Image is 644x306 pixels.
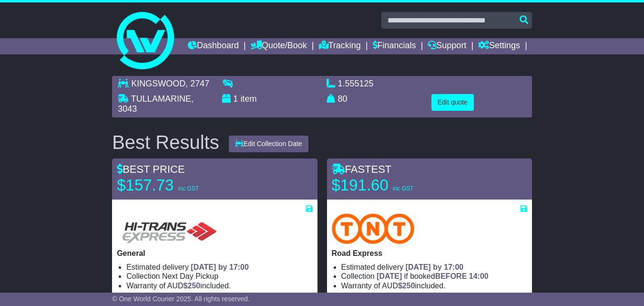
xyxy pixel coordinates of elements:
[393,185,413,192] span: inc GST
[188,282,201,290] span: 250
[126,281,312,290] li: Warranty of AUD included.
[118,94,194,114] span: , 3043
[251,38,307,54] a: Quote/Book
[112,295,250,303] span: © One World Courier 2025. All rights reserved.
[191,263,249,271] span: [DATE] by 17:00
[131,79,185,88] span: KINGSWOOD
[126,263,312,272] li: Estimated delivery
[406,263,464,271] span: [DATE] by 17:00
[377,272,488,280] span: if booked
[185,79,209,88] span: , 2747
[478,38,520,54] a: Settings
[131,94,191,104] span: TULLAMARINE
[240,94,256,104] span: item
[229,136,308,152] button: Edit Collection Date
[332,163,392,175] span: FASTEST
[341,272,527,281] li: Collection
[398,282,415,290] span: $
[319,38,361,54] a: Tracking
[188,38,239,54] a: Dashboard
[233,94,238,104] span: 1
[402,282,415,290] span: 250
[178,185,199,192] span: inc GST
[332,213,415,244] img: TNT Domestic: Road Express
[338,79,374,88] span: 1.555125
[428,38,466,54] a: Support
[107,132,224,153] div: Best Results
[117,176,236,195] p: $157.73
[126,272,312,281] li: Collection
[341,263,527,272] li: Estimated delivery
[332,176,451,195] p: $191.60
[117,249,312,258] p: General
[469,272,489,280] span: 14:00
[117,163,184,175] span: BEST PRICE
[332,249,527,258] p: Road Express
[435,272,467,280] span: BEFORE
[431,94,474,111] button: Edit quote
[338,94,348,104] span: 80
[341,281,527,290] li: Warranty of AUD included.
[184,282,201,290] span: $
[377,272,402,280] span: [DATE]
[373,38,416,54] a: Financials
[162,272,218,280] span: Next Day Pickup
[117,213,221,244] img: HiTrans (Machship): General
